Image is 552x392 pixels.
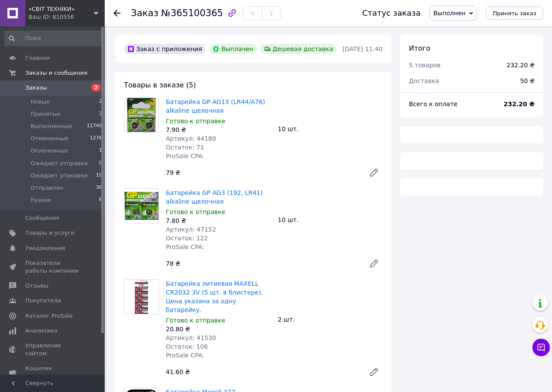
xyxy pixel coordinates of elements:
[99,160,102,167] span: 0
[433,10,466,17] span: Выполнен
[409,44,430,52] span: Итого
[31,160,88,167] span: Ожидает отправки
[92,84,100,91] span: 2
[99,110,102,118] span: 3
[96,172,102,180] span: 19
[31,135,69,142] span: Отмененные
[99,147,102,155] span: 1
[25,54,50,62] span: Главная
[161,8,223,18] span: №365100365
[166,243,204,250] span: ProSale CPA:
[25,312,72,320] span: Каталог ProSale
[25,297,61,305] span: Покупатели
[532,339,550,356] button: Чат с покупателем
[493,10,536,17] span: Принять заказ
[31,172,88,180] span: Ожидает упаковки
[515,71,540,90] div: 50 ₴
[166,352,204,359] span: ProSale CPA:
[166,343,208,350] span: Остаток: 106
[343,45,383,52] time: [DATE] 11:40
[124,280,158,314] img: Батарейка литиевая MAXELL CR2032 3V (5 шт. в блистере). Цена указана за одну батарейку.
[90,135,102,142] span: 1276
[166,135,216,142] span: Артикул: 44180
[166,144,204,151] span: Остаток: 71
[166,118,226,125] span: Готово к отправке
[25,244,65,252] span: Уведомления
[25,364,81,380] span: Кошелек компании
[31,110,61,118] span: Принятые
[261,44,337,54] div: Дешевая доставка
[166,216,271,225] div: 7.80 ₴
[124,44,206,54] div: Заказ с приложения
[28,13,105,21] div: Ваш ID: 810556
[25,282,48,290] span: Отзывы
[166,334,216,341] span: Артикул: 41530
[25,259,81,275] span: Показатели работы компании
[127,98,155,132] img: Батарейка GP AG13 (LR44/A76) alkaline щелочная
[25,69,87,77] span: Заказы и сообщения
[486,7,543,20] button: Принять заказ
[124,192,158,220] img: Батарейка GP AG3 (192, LR41) alkaline щелочная
[507,61,535,69] div: 232.20 ₴
[162,167,362,179] div: 79 ₴
[25,229,75,237] span: Товары и услуги
[99,196,102,204] span: 6
[274,214,387,226] div: 10 шт.
[28,5,94,13] span: «CBIT TEXHIKИ»
[31,184,63,192] span: Отправлен
[362,9,421,17] div: Статус заказа
[166,153,204,160] span: ProSale CPA:
[166,317,226,324] span: Готово к отправке
[409,77,439,84] span: Доставка
[25,214,59,222] span: Сообщения
[31,98,50,106] span: Новые
[274,313,387,326] div: 2 шт.
[409,62,441,69] span: 5 товаров
[166,98,265,114] a: Батарейка GP AG13 (LR44/A76) alkaline щелочная
[113,9,120,17] div: Вернуться назад
[166,189,263,205] a: Батарейка GP AG3 (192, LR41) alkaline щелочная
[166,226,216,233] span: Артикул: 47152
[25,327,58,335] span: Аналитика
[166,208,226,215] span: Готово к отправке
[409,101,457,108] span: Всего к оплате
[166,280,263,313] a: Батарейка литиевая MAXELL CR2032 3V (5 шт. в блистере). Цена указана за одну батарейку.
[4,31,103,46] input: Поиск
[25,84,47,92] span: Заказы
[504,101,535,108] b: 232.20 ₴
[209,44,257,54] div: Выплачен
[99,98,102,106] span: 2
[96,184,102,192] span: 36
[166,325,271,333] div: 20.80 ₴
[274,123,387,135] div: 10 шт.
[166,125,271,134] div: 7.90 ₴
[87,122,102,130] span: 11749
[365,255,383,272] a: Редактировать
[162,257,362,270] div: 78 ₴
[365,164,383,181] a: Редактировать
[131,8,158,18] span: Заказ
[25,342,81,357] span: Управление сайтом
[162,366,362,378] div: 41.60 ₴
[124,81,196,89] span: Товары в заказе (5)
[31,147,68,155] span: Оплаченные
[31,122,72,130] span: Выполненные
[365,363,383,381] a: Редактировать
[31,196,51,204] span: Разное
[166,235,208,242] span: Остаток: 122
